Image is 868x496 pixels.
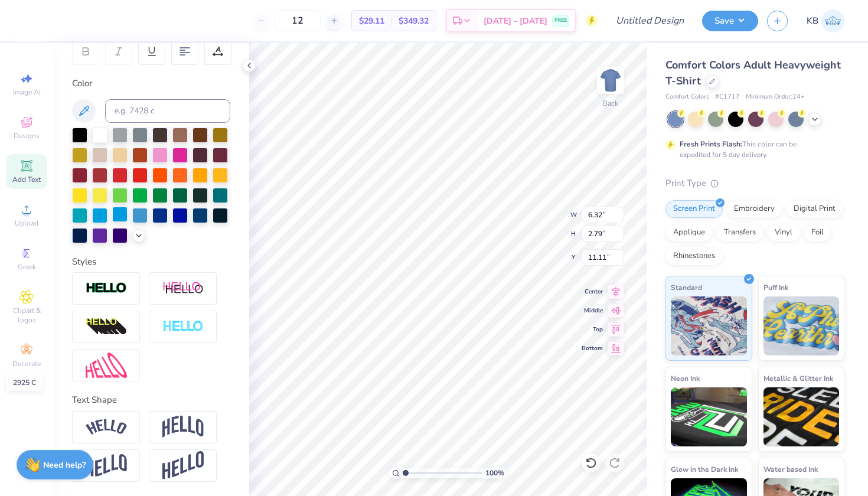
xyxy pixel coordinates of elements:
[763,372,833,384] span: Metallic & Glitter Ink
[807,9,844,32] a: KB
[665,58,841,88] span: Comfort Colors Adult Heavyweight T-Shirt
[746,92,805,102] span: Minimum Order: 24 +
[72,77,230,90] div: Color
[582,288,603,296] span: Center
[763,387,840,446] img: Metallic & Glitter Ink
[665,92,709,102] span: Comfort Colors
[671,372,700,384] span: Neon Ink
[12,359,41,368] span: Decorate
[786,200,843,218] div: Digital Print
[726,200,782,218] div: Embroidery
[485,468,504,478] span: 100 %
[399,15,429,27] span: $349.32
[671,296,747,355] img: Standard
[18,262,36,272] span: Greek
[582,325,603,334] span: Top
[359,15,384,27] span: $29.11
[665,200,723,218] div: Screen Print
[162,451,204,480] img: Rise
[671,387,747,446] img: Neon Ink
[13,87,41,97] span: Image AI
[821,9,844,32] img: Kate Burton
[702,11,758,31] button: Save
[715,92,740,102] span: # C1717
[72,255,230,269] div: Styles
[12,175,41,184] span: Add Text
[763,463,818,475] span: Water based Ink
[665,177,844,190] div: Print Type
[43,459,86,471] strong: Need help?
[680,139,742,149] strong: Fresh Prints Flash:
[275,10,321,31] input: – –
[162,416,204,438] img: Arch
[6,306,47,325] span: Clipart & logos
[716,224,763,242] div: Transfers
[603,98,618,109] div: Back
[554,17,567,25] span: FREE
[671,463,738,475] span: Glow in the Dark Ink
[606,9,693,32] input: Untitled Design
[86,318,127,337] img: 3d Illusion
[6,374,43,391] div: 2925 C
[665,247,723,265] div: Rhinestones
[86,353,127,378] img: Free Distort
[582,306,603,315] span: Middle
[15,218,38,228] span: Upload
[807,14,818,28] span: KB
[72,393,230,407] div: Text Shape
[162,281,204,296] img: Shadow
[665,224,713,242] div: Applique
[680,139,825,160] div: This color can be expedited for 5 day delivery.
[804,224,831,242] div: Foil
[162,320,204,334] img: Negative Space
[484,15,547,27] span: [DATE] - [DATE]
[671,281,702,293] span: Standard
[763,281,788,293] span: Puff Ink
[86,419,127,435] img: Arc
[86,282,127,295] img: Stroke
[14,131,40,141] span: Designs
[105,99,230,123] input: e.g. 7428 c
[599,68,622,92] img: Back
[582,344,603,353] span: Bottom
[86,454,127,477] img: Flag
[767,224,800,242] div: Vinyl
[763,296,840,355] img: Puff Ink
